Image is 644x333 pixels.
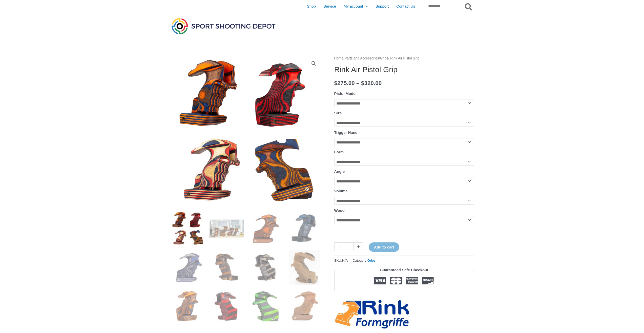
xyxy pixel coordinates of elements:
img: Rink Air Pistol Grip - Image 9 [170,289,205,324]
img: Rink Air Pistol Grip - Image 8 [287,250,322,285]
img: Rink Air Pistol Grip - Image 3 [248,211,283,246]
bdi: 275.00 [334,80,355,86]
img: Rink Air Pistol Grip - Image 4 [287,211,322,246]
span: – [356,80,360,86]
legend: Guaranteed Safe Checkout [378,266,430,274]
a: Home [334,56,344,60]
img: Rink Air Pistol Grip - Image 2 [209,211,244,246]
a: Rink-Formgriffe [334,299,410,330]
label: Angle [334,169,345,174]
img: Rink Air Pistol Grip - Image 6 [209,250,244,285]
img: Rink Air Pistol Grip [170,211,205,246]
span: $ [361,80,364,86]
label: Pistol Model [334,91,357,96]
label: Wood [334,208,345,213]
span: $ [334,80,338,86]
img: Sport Shooting Depot [170,17,277,35]
a: Parts and Accessories [344,56,379,60]
img: Rink Air Pistol Grip - Image 5 [170,250,205,285]
span: SKU: [334,257,348,264]
img: Rink Air Pistol Grip - Image 11 [248,289,283,324]
a: View full-screen image gallery [309,59,318,68]
a: + [354,242,363,251]
label: Volume [334,189,348,193]
label: Form [334,150,344,154]
span: Category: [352,257,376,264]
h1: Rink Air Pistol Grip [334,65,474,74]
nav: Breadcrumb [334,55,474,62]
a: Grips [380,56,388,60]
a: Grips [367,259,376,262]
label: Trigger Hand [334,130,358,135]
button: Add to cart [369,242,399,252]
img: Rink Air Pistol Grip - Image 10 [209,289,244,324]
label: Size [334,111,342,115]
a: - [334,242,344,251]
img: Rink Air Pistol Grip [170,55,322,207]
button: Search [464,2,474,11]
img: Rink Air Pistol Grip - Image 7 [248,250,283,285]
input: Product quantity [344,242,354,251]
span: N/A [342,259,348,262]
bdi: 320.00 [361,80,382,86]
img: Rink Air Pistol Grip - Image 12 [287,289,322,324]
